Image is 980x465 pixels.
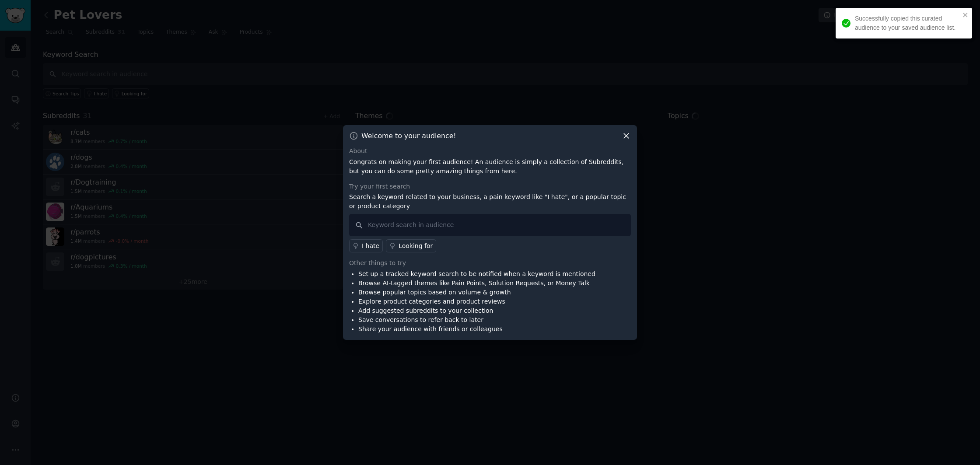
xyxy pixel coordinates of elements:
div: I hate [362,241,379,251]
div: Successfully copied this curated audience to your saved audience list. [855,14,960,32]
li: Add suggested subreddits to your collection [358,306,595,315]
li: Browse AI-tagged themes like Pain Points, Solution Requests, or Money Talk [358,279,595,288]
li: Share your audience with friends or colleagues [358,325,595,334]
button: close [962,11,969,18]
a: Looking for [386,239,436,252]
li: Browse popular topics based on volume & growth [358,288,595,297]
li: Save conversations to refer back to later [358,315,595,325]
div: Looking for [399,241,433,251]
a: I hate [349,239,383,252]
p: Search a keyword related to your business, a pain keyword like "I hate", or a popular topic or pr... [349,192,631,211]
div: Other things to try [349,259,631,268]
li: Explore product categories and product reviews [358,297,595,306]
div: About [349,147,631,156]
p: Congrats on making your first audience! An audience is simply a collection of Subreddits, but you... [349,157,631,176]
li: Set up a tracked keyword search to be notified when a keyword is mentioned [358,269,595,279]
div: Try your first search [349,182,631,191]
input: Keyword search in audience [349,214,631,236]
h3: Welcome to your audience! [361,131,456,140]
